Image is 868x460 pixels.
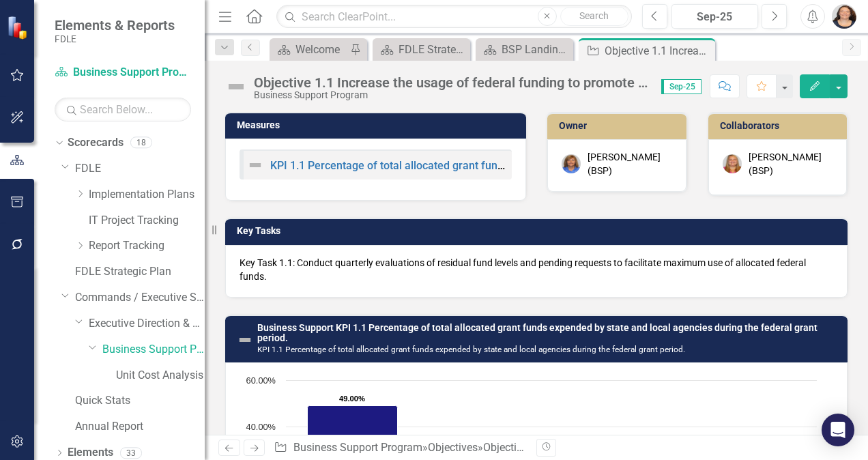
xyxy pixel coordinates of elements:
[237,226,841,236] h3: Key Tasks
[75,393,205,409] a: Quick Stats
[376,41,467,58] a: FDLE Strategic Plan
[237,332,253,348] img: Not Defined
[502,41,570,58] div: BSP Landing Page
[273,41,347,58] a: Welcome
[75,161,205,177] a: FDLE
[257,322,818,343] a: Business Support KPI 1.1 Percentage of total allocated grant funds expended by state and local ag...
[559,121,680,131] h3: Owner
[339,394,365,403] text: 49.00%
[240,257,806,282] span: Key Task 1.1: Conduct quarterly evaluations of residual fund levels and pending requests to facil...
[562,154,581,173] img: Sharon Wester
[276,5,632,29] input: Search ClearPoint...
[671,4,758,29] button: Sep-25
[225,76,247,98] img: Not Defined
[55,17,175,33] span: Elements & Reports
[832,4,856,29] img: Elizabeth Martin
[7,15,31,39] img: ClearPoint Strategy
[254,90,648,100] div: Business Support Program
[89,238,205,254] a: Report Tracking
[68,135,124,151] a: Scorecards
[399,41,467,58] div: FDLE Strategic Plan
[579,10,609,21] span: Search
[257,345,685,354] small: KPI 1.1 Percentage of total allocated grant funds expended by state and local agencies during the...
[75,290,205,306] a: Commands / Executive Support Branch
[75,419,205,435] a: Annual Report
[560,7,628,26] button: Search
[130,137,152,149] div: 18
[120,447,142,459] div: 33
[247,157,263,173] img: Not Defined
[254,75,648,90] div: Objective 1.1 Increase the usage of federal funding to promote state and local criminal justice i...
[661,79,701,94] span: Sep-25
[293,441,422,454] a: Business Support Program
[116,368,205,384] a: Unit Cost Analysis
[246,375,276,386] text: 60.00%
[89,213,205,229] a: IT Project Tracking
[89,316,205,332] a: Executive Direction & Business Support
[428,441,478,454] a: Objectives
[55,33,175,44] small: FDLE
[55,98,191,121] input: Search Below...
[75,264,205,280] a: FDLE Strategic Plan
[588,150,672,177] div: [PERSON_NAME] (BSP)
[274,440,526,456] div: » »
[237,120,519,130] h3: Measures
[822,414,854,446] div: Open Intercom Messenger
[605,42,712,59] div: Objective 1.1 Increase the usage of federal funding to promote state and local criminal justice i...
[89,187,205,203] a: Implementation Plans
[102,342,205,358] a: Business Support Program
[723,154,742,173] img: Jennifer Miller
[479,41,570,58] a: BSP Landing Page
[270,159,852,172] a: KPI 1.1 Percentage of total allocated grant funds expended by state and local agencies during the...
[720,121,841,131] h3: Collaborators
[295,41,347,58] div: Welcome
[676,9,753,25] div: Sep-25
[55,65,191,81] a: Business Support Program
[749,150,833,177] div: [PERSON_NAME] (BSP)
[246,422,276,432] text: 40.00%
